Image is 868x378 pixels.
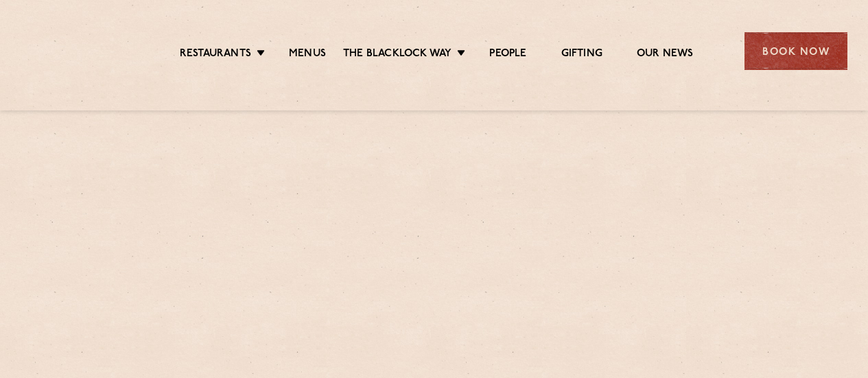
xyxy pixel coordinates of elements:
a: Our News [637,47,694,62]
a: Menus [289,47,326,62]
a: Gifting [561,47,602,62]
a: The Blacklock Way [343,47,451,62]
a: Restaurants [180,47,251,62]
div: Book Now [744,32,847,70]
img: svg%3E [21,13,135,90]
a: People [489,47,526,62]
